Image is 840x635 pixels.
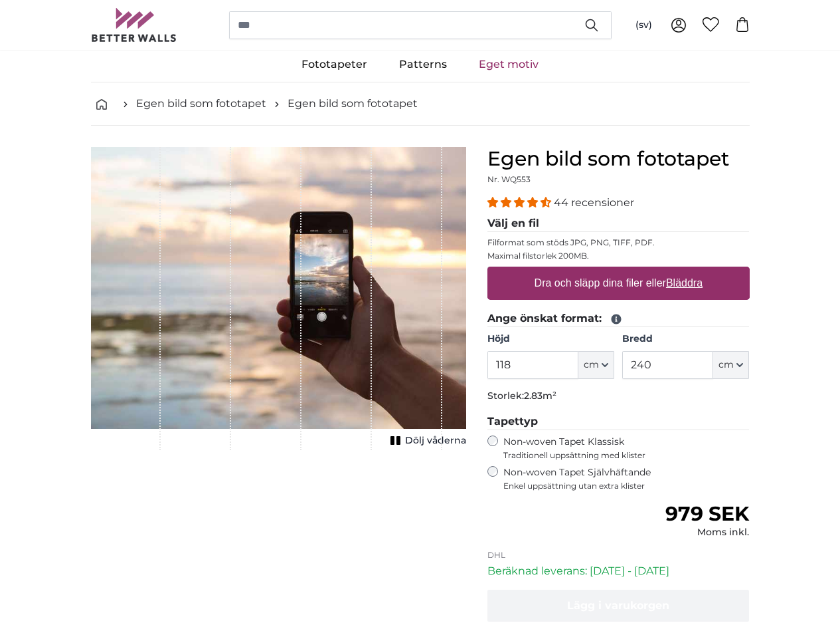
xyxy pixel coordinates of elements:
[487,311,750,327] legend: Ange önskat format:
[91,8,177,42] img: Betterwalls
[503,466,750,491] label: Non-woven Tapet Självhäftande
[622,332,749,346] label: Bredd
[665,501,749,526] span: 979 SEK
[718,358,734,372] span: cm
[487,590,750,622] button: Lägg i varukorgen
[665,526,749,539] div: Moms inkl.
[487,390,750,403] p: Storlek:
[503,436,750,461] label: Non-woven Tapet Klassisk
[487,215,750,232] legend: Välj en fil
[625,13,663,37] button: (sv)
[487,550,750,561] p: DHL
[503,450,750,461] span: Traditionell uppsättning med klister
[487,251,750,261] p: Maximal filstorlek 200MB.
[487,414,750,430] legend: Tapettyp
[584,358,599,372] span: cm
[136,96,266,112] a: Egen bild som fototapet
[578,351,614,379] button: cm
[383,47,463,82] a: Patterns
[487,563,750,579] p: Beräknad leverans: [DATE] - [DATE]
[529,270,707,297] label: Dra och släpp dina filer eller
[713,351,749,379] button: cm
[487,237,750,248] p: Filformat som stöds JPG, PNG, TIFF, PDF.
[487,196,554,209] span: 4.34 stars
[666,277,703,289] u: Bläddra
[487,147,750,171] h1: Egen bild som fototapet
[288,96,418,112] a: Egen bild som fototapet
[524,390,556,402] span: 2.83m²
[91,82,750,126] nav: breadcrumbs
[567,599,669,612] span: Lägg i varukorgen
[91,147,466,450] div: 1 of 1
[554,196,634,209] span: 44 recensioner
[487,332,614,346] label: Höjd
[463,47,554,82] a: Eget motiv
[503,481,750,491] span: Enkel uppsättning utan extra klister
[487,174,531,184] span: Nr. WQ553
[286,47,383,82] a: Fototapeter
